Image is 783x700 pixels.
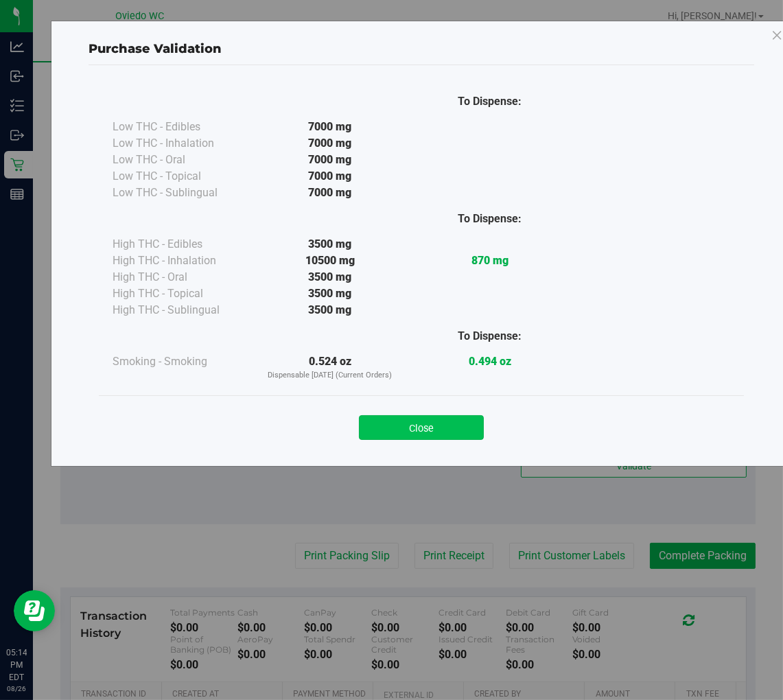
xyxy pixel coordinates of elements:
strong: 0.494 oz [469,355,511,368]
p: Dispensable [DATE] (Current Orders) [250,370,410,382]
div: 7000 mg [250,185,410,201]
button: Close [359,415,484,440]
div: To Dispense: [410,93,570,110]
iframe: Resource center [14,590,55,631]
strong: 870 mg [471,254,509,267]
div: 7000 mg [250,152,410,168]
span: Purchase Validation [89,41,222,56]
div: Low THC - Sublingual [113,185,250,201]
div: High THC - Topical [113,285,250,302]
div: Low THC - Edibles [113,119,250,135]
div: Smoking - Smoking [113,353,250,370]
div: 0.524 oz [250,353,410,382]
div: 3500 mg [250,302,410,318]
div: 7000 mg [250,135,410,152]
div: 3500 mg [250,285,410,302]
div: High THC - Sublingual [113,302,250,318]
div: Low THC - Inhalation [113,135,250,152]
div: 7000 mg [250,119,410,135]
div: 3500 mg [250,236,410,253]
div: High THC - Edibles [113,236,250,253]
div: High THC - Oral [113,269,250,285]
div: To Dispense: [410,328,570,345]
div: High THC - Inhalation [113,253,250,269]
div: Low THC - Oral [113,152,250,168]
div: 10500 mg [250,253,410,269]
div: Low THC - Topical [113,168,250,185]
div: 3500 mg [250,269,410,285]
div: 7000 mg [250,168,410,185]
div: To Dispense: [410,211,570,227]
